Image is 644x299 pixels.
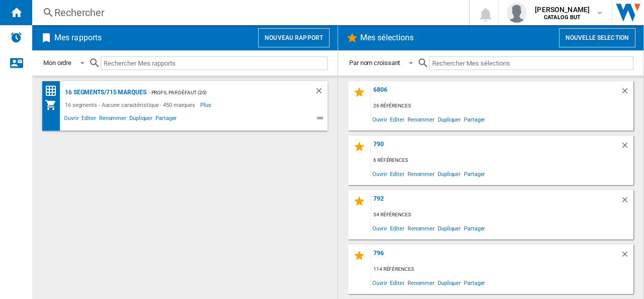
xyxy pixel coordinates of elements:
span: Dupliquer [436,112,462,126]
span: Partager [462,221,487,235]
h2: Mes sélections [358,28,416,47]
div: Mon ordre [43,59,71,67]
div: Rechercher [54,6,443,20]
div: 6 références [371,154,633,167]
span: Renommer [406,221,436,235]
span: Partager [462,167,487,181]
span: [PERSON_NAME] [535,5,590,15]
div: 16 segments/715 marques [62,86,146,99]
div: Matrice des prix [45,85,62,97]
span: Renommer [406,167,436,181]
span: Ouvrir [371,221,388,235]
span: Plus [200,99,213,111]
button: Nouvelle selection [559,28,635,47]
div: Supprimer [620,86,633,100]
div: 16 segments - Aucune caractéristique - 450 marques [62,99,200,111]
span: Editer [80,113,97,126]
div: Mon assortiment [45,99,62,111]
span: Ouvrir [371,276,388,289]
div: 114 références [371,263,633,276]
span: Partager [462,276,487,289]
span: Ouvrir [62,113,80,126]
img: profile.jpg [507,3,527,23]
div: Supprimer [314,86,328,99]
div: Supprimer [620,250,633,263]
div: 6806 [371,86,620,100]
div: Supprimer [620,195,633,209]
span: Dupliquer [436,167,462,181]
div: 54 références [371,209,633,221]
span: Dupliquer [128,113,154,126]
span: Partager [154,113,178,126]
span: Ouvrir [371,112,388,126]
span: Ouvrir [371,167,388,181]
span: Renommer [98,113,128,126]
span: Partager [462,112,487,126]
button: Nouveau rapport [258,28,330,47]
span: Editer [388,112,406,126]
span: Renommer [406,276,436,289]
input: Rechercher Mes sélections [429,56,633,70]
span: Editer [388,276,406,289]
img: alerts-logo.svg [10,31,22,43]
div: Supprimer [620,141,633,154]
div: 790 [371,141,620,154]
h2: Mes rapports [52,28,104,47]
span: Renommer [406,112,436,126]
input: Rechercher Mes rapports [101,56,328,70]
span: Editer [388,221,406,235]
span: Editer [388,167,406,181]
b: CATALOG BUT [544,14,581,21]
span: Dupliquer [436,276,462,289]
div: - Profil par défaut (20) [146,86,294,99]
div: 792 [371,195,620,209]
div: Par nom croissant [349,59,400,67]
div: 796 [371,250,620,263]
div: 26 références [371,100,633,112]
span: Dupliquer [436,221,462,235]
